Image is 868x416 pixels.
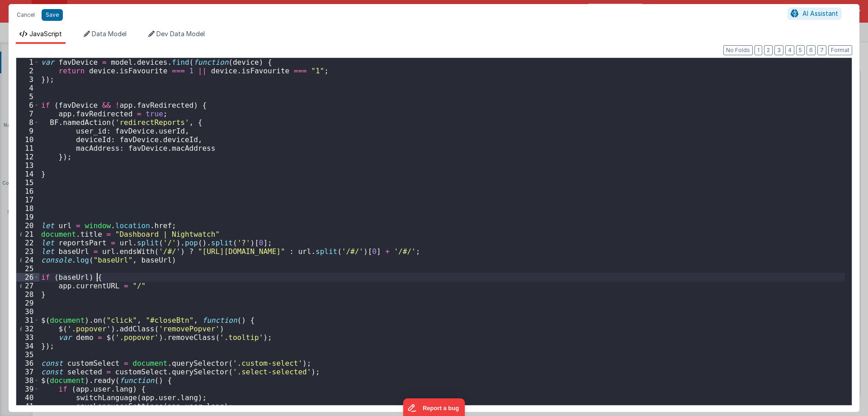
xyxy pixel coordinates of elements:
[16,256,39,264] div: 24
[755,45,762,55] button: 1
[16,127,39,135] div: 9
[42,9,63,21] button: Save
[16,402,39,411] div: 41
[16,84,39,92] div: 4
[16,247,39,256] div: 23
[16,135,39,144] div: 10
[16,333,39,342] div: 33
[16,359,39,368] div: 36
[16,342,39,350] div: 34
[16,316,39,325] div: 31
[807,45,816,55] button: 6
[16,325,39,333] div: 32
[16,368,39,376] div: 37
[16,204,39,213] div: 18
[16,393,39,402] div: 40
[29,30,62,38] span: JavaScript
[16,282,39,290] div: 27
[16,273,39,282] div: 26
[16,221,39,230] div: 20
[785,45,794,55] button: 4
[16,118,39,127] div: 8
[16,307,39,316] div: 30
[723,45,753,55] button: No Folds
[16,161,39,170] div: 13
[16,170,39,178] div: 14
[16,58,39,67] div: 1
[16,264,39,273] div: 25
[16,110,39,118] div: 7
[16,144,39,153] div: 11
[16,350,39,359] div: 35
[16,230,39,239] div: 21
[16,239,39,247] div: 22
[788,8,841,19] button: AI Assistant
[828,45,852,55] button: Format
[16,290,39,299] div: 28
[16,213,39,221] div: 19
[16,299,39,307] div: 29
[16,178,39,187] div: 15
[817,45,826,55] button: 7
[796,45,805,55] button: 5
[16,101,39,110] div: 6
[156,30,205,38] span: Dev Data Model
[16,67,39,75] div: 2
[16,153,39,161] div: 12
[16,187,39,196] div: 16
[764,45,773,55] button: 2
[16,376,39,385] div: 38
[12,9,39,21] button: Cancel
[16,75,39,84] div: 3
[92,30,127,38] span: Data Model
[774,45,783,55] button: 3
[16,385,39,393] div: 39
[16,196,39,204] div: 17
[16,92,39,101] div: 5
[802,10,838,17] span: AI Assistant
